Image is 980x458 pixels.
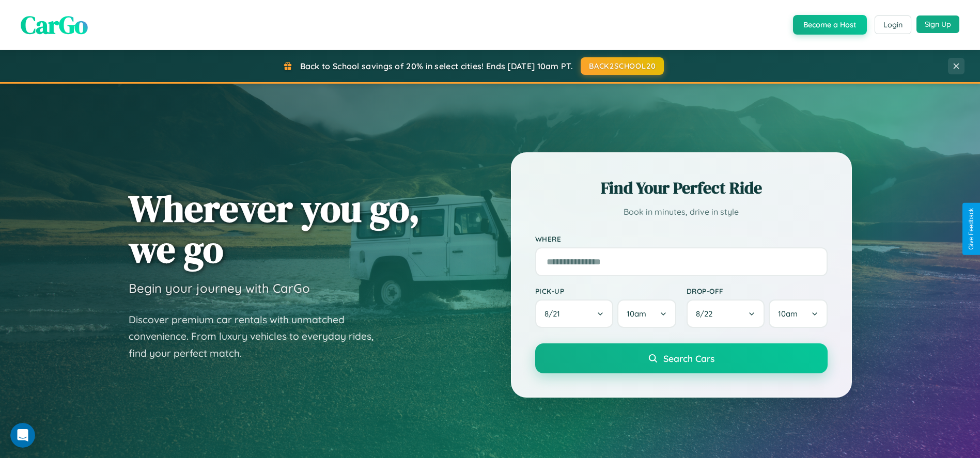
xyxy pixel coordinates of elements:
[696,309,718,319] span: 8 / 22
[535,177,828,199] h2: Find Your Perfect Ride
[545,309,565,319] span: 8 / 21
[535,234,828,243] label: Where
[663,353,714,364] span: Search Cars
[793,15,867,35] button: Become a Host
[300,61,573,71] span: Back to School savings of 20% in select cities! Ends [DATE] 10am PT.
[778,309,798,319] span: 10am
[687,299,765,328] button: 8/22
[617,299,676,328] button: 10am
[687,287,828,295] label: Drop-off
[129,311,387,362] p: Discover premium car rentals with unmatched convenience. From luxury vehicles to everyday rides, ...
[875,15,911,34] button: Login
[627,309,646,319] span: 10am
[535,287,676,295] label: Pick-up
[129,188,420,270] h1: Wherever you go, we go
[968,208,975,250] div: Give Feedback
[21,8,88,42] span: CarGo
[769,299,827,328] button: 10am
[916,15,959,33] button: Sign Up
[129,280,310,296] h3: Begin your journey with CarGo
[10,423,35,448] iframe: Intercom live chat
[535,204,828,219] p: Book in minutes, drive in style
[535,343,828,373] button: Search Cars
[535,299,614,328] button: 8/21
[581,57,664,75] button: BACK2SCHOOL20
